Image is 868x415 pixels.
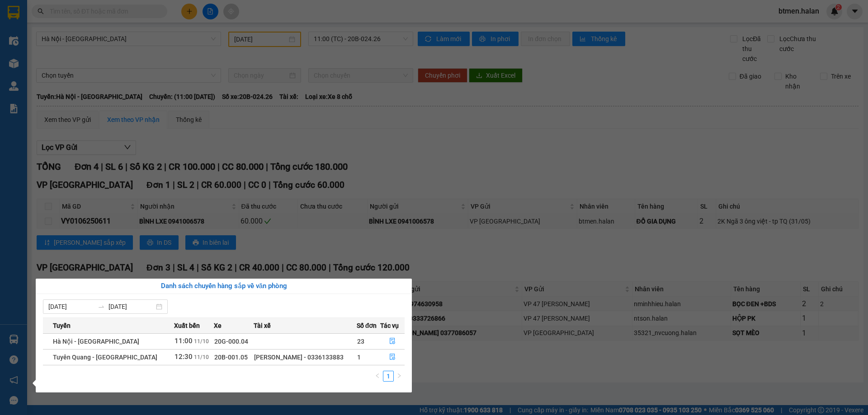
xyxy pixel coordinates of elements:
[389,354,396,361] span: file-done
[175,353,193,361] span: 12:30
[214,321,222,331] span: Xe
[48,302,94,312] input: Từ ngày
[108,302,154,312] input: Đến ngày
[381,334,405,349] button: file-done
[214,338,248,345] span: 20G-000.04
[375,373,380,378] span: left
[383,371,394,382] li: 1
[53,354,157,361] span: Tuyên Quang - [GEOGRAPHIC_DATA]
[396,373,402,378] span: right
[394,371,405,382] button: right
[254,321,271,331] span: Tài xế
[381,350,405,364] button: file-done
[53,338,139,345] span: Hà Nội - [GEOGRAPHIC_DATA]
[214,354,248,361] span: 20B-001.05
[389,338,396,345] span: file-done
[98,303,105,310] span: swap-right
[357,338,364,345] span: 23
[394,371,405,382] li: Next Page
[194,338,209,345] span: 11/10
[383,371,393,381] a: 1
[372,371,383,382] button: left
[357,354,361,361] span: 1
[372,371,383,382] li: Previous Page
[194,354,209,360] span: 11/10
[43,281,405,292] div: Danh sách chuyến hàng sắp về văn phòng
[380,321,399,331] span: Tác vụ
[98,303,105,310] span: to
[254,352,356,362] div: [PERSON_NAME] - 0336133883
[175,337,193,345] span: 11:00
[174,321,200,331] span: Xuất bến
[53,321,71,331] span: Tuyến
[357,321,377,331] span: Số đơn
